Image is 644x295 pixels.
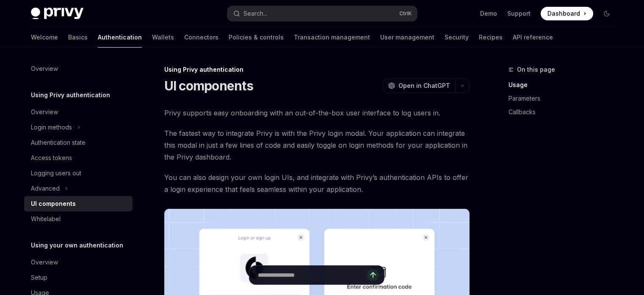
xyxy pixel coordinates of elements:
div: Login methods [31,122,72,132]
button: Send message [367,269,379,281]
h1: UI components [164,78,253,93]
a: Recipes [479,27,503,48]
div: Overview [31,257,58,267]
span: Open in ChatGPT [398,81,450,90]
a: Policies & controls [229,27,284,48]
a: Authentication state [24,135,133,150]
a: Overview [24,255,133,270]
a: Demo [480,9,497,18]
a: Support [507,9,531,18]
div: Authentication state [31,138,86,148]
span: The fastest way to integrate Privy is with the Privy login modal. Your application can integrate ... [164,127,470,163]
a: Overview [24,61,133,76]
a: Logging users out [24,166,133,181]
a: Callbacks [509,105,620,119]
span: Privy supports easy onboarding with an out-of-the-box user interface to log users in. [164,107,470,119]
a: Authentication [98,27,142,48]
div: Whitelabel [31,214,61,224]
button: Toggle dark mode [600,7,614,20]
div: Logging users out [31,168,81,178]
a: Parameters [509,92,620,105]
a: Welcome [31,27,58,48]
a: Setup [24,270,133,285]
button: Search...CtrlK [227,6,417,21]
span: Dashboard [547,9,580,18]
div: Access tokens [31,153,72,163]
div: Search... [243,8,267,19]
a: Transaction management [294,27,370,48]
div: Overview [31,107,58,117]
a: Security [445,27,469,48]
a: Basics [68,27,88,48]
a: Overview [24,104,133,120]
a: User management [380,27,434,48]
a: UI components [24,196,133,211]
div: Using Privy authentication [164,65,470,74]
span: Ctrl K [399,10,412,17]
span: On this page [517,65,555,75]
a: Usage [509,78,620,92]
a: Access tokens [24,150,133,166]
h5: Using your own authentication [31,240,123,250]
div: Advanced [31,183,60,194]
h5: Using Privy authentication [31,90,110,100]
a: Whitelabel [24,211,133,227]
div: UI components [31,199,76,209]
button: Open in ChatGPT [383,79,455,93]
img: dark logo [31,8,83,20]
a: Connectors [184,27,218,48]
div: Setup [31,273,47,283]
div: Overview [31,64,58,74]
a: Dashboard [541,7,593,20]
a: API reference [513,27,553,48]
a: Wallets [152,27,174,48]
span: You can also design your own login UIs, and integrate with Privy’s authentication APIs to offer a... [164,171,470,195]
